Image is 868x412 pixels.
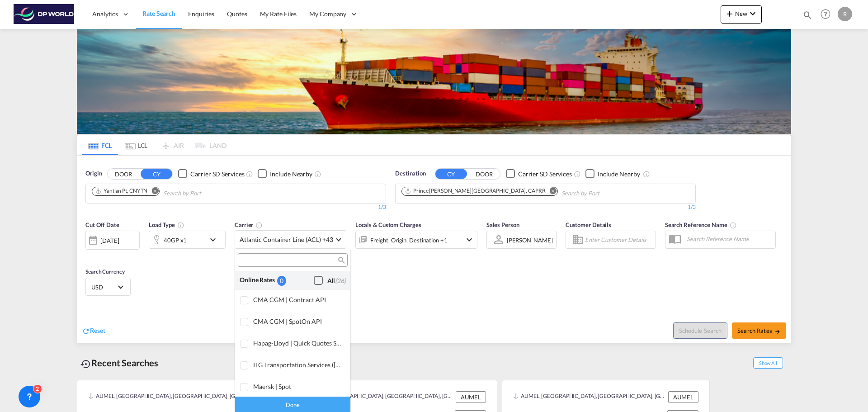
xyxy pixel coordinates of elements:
[327,276,346,285] div: All
[253,296,343,303] div: CMA CGM | Contract API
[314,275,346,285] md-checkbox: Checkbox No Ink
[337,257,344,264] md-icon: icon-magnify
[240,275,277,285] div: Online Rates
[253,383,343,390] div: Maersk | Spot
[253,339,343,347] div: Hapag-Lloyd | Quick Quotes Spot
[253,361,343,369] div: ITG Transportation Services (US) | API
[253,317,343,325] div: CMA CGM | SpotOn API
[277,276,286,285] div: 0
[335,277,346,284] span: (26)
[235,396,350,412] div: Done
